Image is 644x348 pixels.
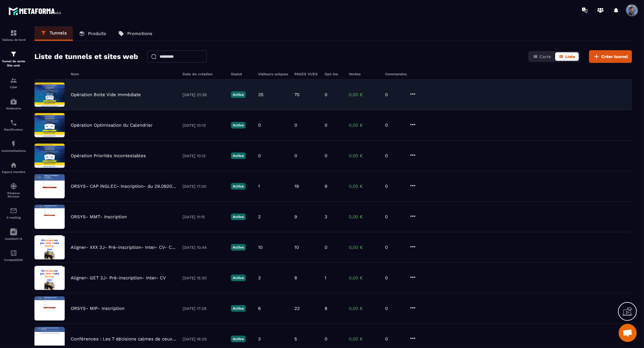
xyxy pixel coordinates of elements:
[10,140,17,148] img: automations
[385,275,403,281] p: 0
[50,30,67,36] p: Tunnels
[231,336,246,342] p: Active
[258,336,261,342] p: 3
[258,184,260,189] p: 1
[294,184,299,189] p: 19
[555,52,579,61] button: Liste
[183,123,225,128] p: [DATE] 10:13
[349,306,379,311] p: 0,00 €
[34,113,65,137] img: image
[34,144,65,168] img: image
[349,122,379,128] p: 0,00 €
[231,72,252,76] h6: Statut
[294,336,297,342] p: 5
[231,122,246,128] p: Active
[385,122,403,128] p: 0
[2,216,26,219] p: E-mailing
[183,93,225,97] p: [DATE] 21:38
[2,115,26,136] a: schedulerschedulerPlanificateur
[2,86,26,89] p: CRM
[2,178,26,203] a: social-networksocial-networkRéseaux Sociaux
[258,153,261,158] p: 0
[10,50,17,58] img: formation
[258,214,261,220] p: 2
[34,26,73,41] a: Tunnels
[385,153,403,158] p: 0
[2,128,26,131] p: Planificateur
[34,296,65,320] img: image
[2,149,26,152] p: Automatisations
[294,72,319,76] h6: PAGES VUES
[258,275,261,281] p: 3
[71,92,141,97] p: Opération Boite Vide Immédiate
[10,249,17,257] img: accountant
[71,72,176,76] h6: Nom
[2,224,26,245] a: Assistant IA
[565,54,575,59] span: Liste
[8,5,63,17] img: logo
[294,306,300,311] p: 22
[34,83,65,107] img: image
[349,92,379,97] p: 0,00 €
[2,191,26,198] p: Réseaux Sociaux
[183,306,225,311] p: [DATE] 17:28
[325,245,327,250] p: 0
[325,336,327,342] p: 0
[71,214,127,220] p: ORSYS- MMT- Inscription
[10,183,17,190] img: social-network
[294,214,297,220] p: 9
[231,305,246,312] p: Active
[2,25,26,46] a: formationformationTableau de bord
[34,205,65,229] img: image
[71,184,176,189] p: ORSYS- CAP INGLEC- Inscription- du 29.092025
[88,31,106,36] p: Produits
[34,50,138,63] h2: Liste de tunnels et sites web
[349,214,379,220] p: 0,00 €
[325,92,327,97] p: 0
[2,107,26,110] p: Webinaire
[258,92,264,97] p: 35
[112,26,158,41] a: Promotions
[2,245,26,266] a: accountantaccountantComptabilité
[71,336,176,342] p: Conférences : Les 7 décisions calmes de ceux que rien ne déborde
[2,203,26,224] a: emailemailE-mailing
[183,184,225,189] p: [DATE] 17:00
[349,336,379,342] p: 0,00 €
[10,77,17,84] img: formation
[349,72,379,76] h6: Ventes
[2,93,26,115] a: automationsautomationsWebinaire
[231,213,246,220] p: Active
[34,174,65,198] img: image
[294,92,299,97] p: 70
[601,54,628,60] span: Créer tunnel
[385,306,403,311] p: 0
[183,276,225,280] p: [DATE] 15:30
[258,245,263,250] p: 10
[258,72,288,76] h6: Visiteurs uniques
[385,245,403,250] p: 0
[385,214,403,220] p: 0
[258,122,261,128] p: 0
[2,46,26,72] a: formationformationTunnel de vente Site web
[231,244,246,251] p: Active
[2,72,26,93] a: formationformationCRM
[349,184,379,189] p: 0,00 €
[294,153,297,158] p: 0
[2,237,26,240] p: Assistant IA
[34,235,65,259] img: image
[231,275,246,281] p: Active
[10,98,17,105] img: automations
[183,215,225,219] p: [DATE] 11:15
[539,54,551,59] span: Carte
[349,153,379,158] p: 0,00 €
[73,26,112,41] a: Produits
[71,122,153,128] p: Opération Optimisation du Calendrier
[619,324,637,342] div: Ouvrir le chat
[34,266,65,290] img: image
[325,275,326,281] p: 1
[231,183,246,190] p: Active
[231,152,246,159] p: Active
[183,154,225,158] p: [DATE] 10:12
[183,72,225,76] h6: Date de création
[529,52,555,61] button: Carte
